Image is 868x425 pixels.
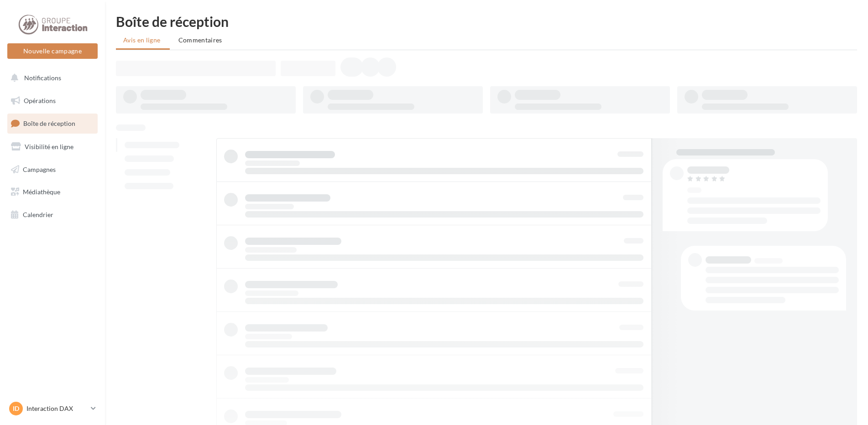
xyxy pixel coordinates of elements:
[25,143,73,150] span: Visibilité en ligne
[5,160,99,179] a: Campagnes
[26,404,87,413] p: Interaction DAX
[23,188,60,196] span: Médiathèque
[5,137,99,156] a: Visibilité en ligne
[24,97,56,104] span: Opérations
[5,114,99,133] a: Boîte de réception
[178,36,222,44] span: Commentaires
[5,182,99,202] a: Médiathèque
[23,119,75,127] span: Boîte de réception
[5,68,96,88] button: Notifications
[7,43,98,59] button: Nouvelle campagne
[5,91,99,110] a: Opérations
[116,15,857,28] div: Boîte de réception
[23,211,53,218] span: Calendrier
[7,400,98,417] a: ID Interaction DAX
[23,165,56,173] span: Campagnes
[24,74,61,82] span: Notifications
[5,205,99,224] a: Calendrier
[13,404,19,413] span: ID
